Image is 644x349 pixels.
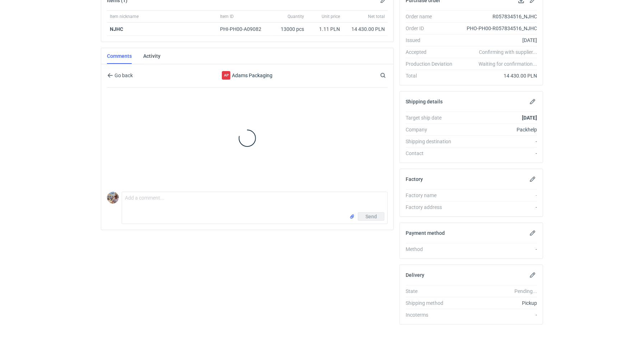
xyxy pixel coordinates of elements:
div: - [458,138,537,145]
div: Total [406,72,458,79]
em: Confirming with supplier... [479,49,537,55]
div: [DATE] [458,37,537,44]
span: Unit price [322,14,340,19]
div: - [458,150,537,157]
h2: Shipping details [406,99,443,104]
div: 1.11 PLN [310,25,340,33]
div: Order ID [406,25,458,32]
em: Pending... [514,288,537,294]
div: Production Deviation [406,60,458,68]
div: Pickup [458,299,537,307]
div: Adams Packaging [222,71,230,80]
span: Go back [113,73,133,78]
div: Company [406,126,458,133]
div: 13000 pcs [271,23,307,36]
span: Net total [368,14,385,19]
div: Shipping method [406,299,458,307]
div: Packhelp [458,126,537,133]
div: Factory name [406,192,458,199]
span: Item ID [220,14,234,19]
h2: Payment method [406,230,445,236]
figcaption: AP [222,71,230,80]
div: State [406,288,458,295]
div: Adams Packaging [188,71,306,80]
button: Edit payment method [528,229,537,237]
button: Go back [107,71,133,80]
a: NJHC [110,26,123,32]
div: Factory address [406,204,458,211]
div: PHO-PH00-R057834516_NJHC [458,25,537,32]
div: Order name [406,13,458,20]
em: Waiting for confirmation... [479,60,537,68]
div: Contact [406,150,458,157]
img: Michał Palasek [107,192,119,204]
button: Edit factory details [528,175,537,183]
a: Comments [107,48,132,64]
span: Quantity [288,14,304,19]
div: Issued [406,37,458,44]
span: Item nickname [110,14,139,19]
div: - [458,192,537,199]
div: - [458,311,537,318]
div: - [458,204,537,211]
strong: [DATE] [522,115,537,121]
div: PHI-PH00-A09082 [220,25,268,33]
h2: Delivery [406,272,424,278]
span: Send [365,214,377,219]
h2: Factory [406,176,423,182]
div: 14 430.00 PLN [346,25,385,33]
input: Search [379,71,402,80]
div: Incoterms [406,311,458,318]
button: Send [358,212,384,221]
div: 14 430.00 PLN [458,72,537,79]
div: - [458,246,537,253]
div: Accepted [406,48,458,56]
div: Target ship date [406,114,458,121]
div: Method [406,246,458,253]
button: Edit delivery details [528,271,537,279]
button: Edit shipping details [528,97,537,106]
div: Shipping destination [406,138,458,145]
a: Activity [143,48,160,64]
div: R057834516_NJHC [458,13,537,20]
